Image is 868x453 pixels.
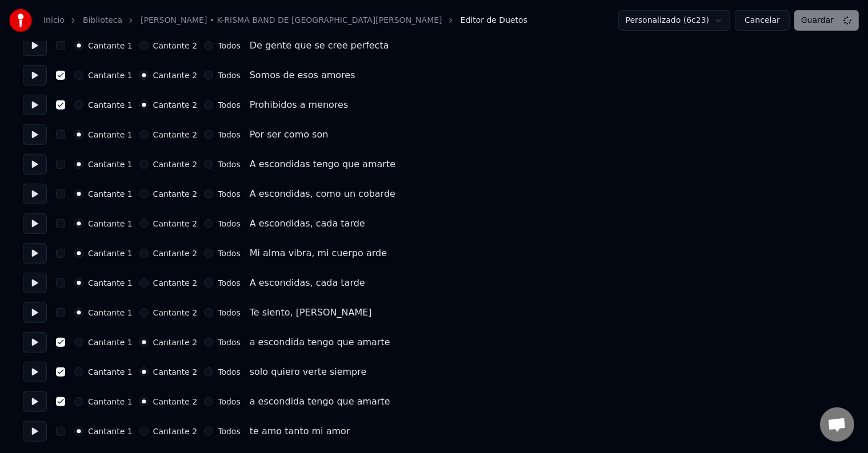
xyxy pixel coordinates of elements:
label: Cantante 1 [88,160,133,168]
label: Cantante 2 [153,338,198,346]
label: Cantante 2 [153,368,198,376]
label: Cantante 2 [153,398,198,406]
label: Todos [218,131,240,139]
label: Cantante 1 [88,368,133,376]
label: Todos [218,309,240,317]
div: te amo tanto mi amor [250,424,350,438]
label: Todos [218,398,240,406]
div: Somos de esos amores [250,68,355,82]
div: Prohibidos a menores [250,98,349,112]
nav: breadcrumb [43,15,527,26]
label: Cantante 2 [153,71,198,79]
label: Cantante 1 [88,101,133,109]
label: Todos [218,190,240,198]
label: Cantante 2 [153,220,198,228]
label: Todos [218,279,240,287]
div: A escondidas, cada tarde [250,276,365,290]
label: Cantante 1 [88,249,133,257]
label: Todos [218,42,240,50]
label: Cantante 2 [153,279,198,287]
div: De gente que se cree perfecta [250,39,389,52]
img: youka [9,9,32,32]
a: Biblioteca [83,15,122,26]
label: Todos [218,220,240,228]
div: a escondida tengo que amarte [250,335,390,349]
label: Todos [218,249,240,257]
label: Cantante 2 [153,131,198,139]
label: Cantante 1 [88,71,133,79]
div: A escondidas tengo que amarte [250,157,395,171]
div: Te siento, [PERSON_NAME] [250,306,372,319]
a: Inicio [43,15,65,26]
div: solo quiero verte siempre [250,365,367,379]
label: Cantante 1 [88,42,133,50]
label: Cantante 2 [153,427,198,435]
label: Cantante 1 [88,190,133,198]
label: Cantante 2 [153,160,198,168]
div: A escondidas, cada tarde [250,217,365,230]
label: Cantante 1 [88,309,133,317]
div: Chat abierto [820,407,854,442]
label: Todos [218,160,240,168]
label: Cantante 2 [153,309,198,317]
button: Cancelar [735,10,790,31]
label: Cantante 2 [153,101,198,109]
label: Cantante 2 [153,190,198,198]
label: Todos [218,368,240,376]
div: a escondida tengo que amarte [250,395,390,408]
label: Cantante 1 [88,131,133,139]
label: Todos [218,101,240,109]
label: Cantante 2 [153,42,198,50]
a: [PERSON_NAME] • K-RISMA BAND DE [GEOGRAPHIC_DATA][PERSON_NAME] [141,15,442,26]
label: Cantante 1 [88,338,133,346]
span: Editor de Duetos [461,15,527,26]
label: Cantante 1 [88,398,133,406]
label: Todos [218,427,240,435]
label: Cantante 1 [88,279,133,287]
label: Cantante 2 [153,249,198,257]
label: Todos [218,338,240,346]
label: Todos [218,71,240,79]
label: Cantante 1 [88,427,133,435]
div: A escondidas, como un cobarde [250,187,395,201]
div: Mi alma vibra, mi cuerpo arde [250,246,387,260]
div: Por ser como son [250,128,329,141]
label: Cantante 1 [88,220,133,228]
